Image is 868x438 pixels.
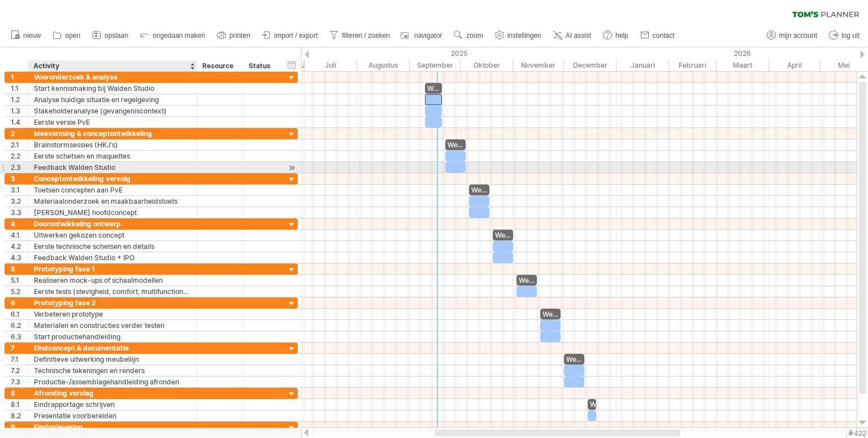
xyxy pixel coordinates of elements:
div: Week 1 + 2 [425,83,442,94]
div: 2 [11,128,28,139]
div: 3 [11,173,28,184]
span: mijn account [779,32,817,40]
div: Week 3 + 4 [445,139,466,150]
div: 7.3 [11,376,28,387]
div: Eerste technische schetsen en details [34,241,191,252]
div: Start kennismaking bij Walden Studio [34,83,191,94]
div: Juli 2025 [305,59,357,71]
div: Afronding verslag [34,388,191,398]
span: nieuw [23,32,41,40]
div: Activity [33,60,190,72]
div: 5.2 [11,286,28,297]
div: 6.3 [11,331,28,342]
div: 5.1 [11,275,28,286]
a: help [600,28,632,43]
div: Week 15 [588,399,596,410]
div: 5 [11,264,28,274]
div: v 422 [848,429,866,437]
div: Technische tekeningen en renders [34,365,191,376]
div: Presentatie voorbereiden [34,410,191,421]
div: Augustus 2025 [357,59,410,71]
span: open [65,32,80,40]
div: 2.2 [11,151,28,161]
div: Feedback Walden Studio [34,162,191,173]
div: Eindconcept & documentatie [34,343,191,353]
div: 3.1 [11,185,28,195]
span: zoom [466,32,483,40]
div: Brainstormsessies (HKJ’s) [34,139,191,150]
div: Status [249,60,274,72]
div: Week 9 + 10 [517,275,537,286]
div: Analyse huidige situatie en regelgeving [34,94,191,105]
span: help [615,32,628,40]
div: September 2025 [410,59,461,71]
div: Prototyping fase 2 [34,297,191,308]
a: navigator [399,28,445,43]
a: opslaan [89,28,132,43]
div: Start productiehandleiding [34,331,191,342]
div: Resource [202,60,237,72]
div: 4.1 [11,230,28,240]
div: 1.4 [11,117,28,128]
div: 2.1 [11,139,28,150]
span: contact [653,32,675,40]
div: Prototyping fase 1 [34,264,191,274]
a: ongedaan maken [137,28,209,43]
div: Week 11 + 12 [540,309,561,319]
div: 7.2 [11,365,28,376]
div: Ideevorming & conceptontwikkeling [34,128,191,139]
div: Eindrapportage schrijven [34,399,191,410]
div: Eerste schetsen en maquettes [34,151,191,161]
a: printen [214,28,254,43]
div: Doorontwikkeling ontwerp [34,218,191,229]
div: [PERSON_NAME] hoofdconcept [34,207,191,218]
a: nieuw [8,28,44,43]
div: Januari 2026 [617,59,669,71]
span: ongedaan maken [153,32,205,40]
a: import / export [259,28,322,43]
div: 3.3 [11,207,28,218]
div: 1 [11,72,28,82]
div: Oktober 2025 [461,59,513,71]
div: Conceptontwikkeling vervolg [34,173,191,184]
a: contact [637,28,678,43]
div: 4.3 [11,252,28,263]
div: 9 [11,422,28,432]
span: instellingen [507,32,541,40]
div: 6.2 [11,320,28,331]
div: 3.2 [11,196,28,207]
div: Realiseren mock-ups of schaalmodellen [34,275,191,286]
div: Week 5 + 6 [469,185,489,195]
div: Definitieve uitwerking meubellijn [34,354,191,365]
a: mijn account [764,28,821,43]
div: 8.1 [11,399,28,410]
div: Stakeholderanalyse (gevangeniscontext) [34,106,191,116]
div: 7.1 [11,354,28,365]
div: December 2025 [564,59,617,71]
span: import / export [275,32,318,40]
div: 2.3 [11,162,28,173]
div: Materialen en constructies verder testen [34,320,191,331]
div: 7 [11,343,28,353]
a: AI assist [550,28,594,43]
div: Maart 2026 [717,59,769,71]
div: 4.2 [11,241,28,252]
div: Verbeteren prototype [34,309,191,319]
a: zoom [451,28,486,43]
a: filteren / zoeken [327,28,393,43]
div: Feedback Walden Studio + IPO [34,252,191,263]
div: 8 [11,388,28,398]
div: Week 7 + 8 [493,230,513,240]
div: Productie-/assemblagehandleiding afronden [34,376,191,387]
div: 1.3 [11,106,28,116]
a: instellingen [492,28,545,43]
div: Februari 2026 [669,59,717,71]
a: log uit [826,28,863,43]
div: 4 [11,218,28,229]
div: Uitwerken gekozen concept [34,230,191,240]
div: 6.1 [11,309,28,319]
span: navigator [414,32,442,40]
div: Materiaalonderzoek en maakbaarheidstoets [34,196,191,207]
div: 8.2 [11,410,28,421]
div: April 2026 [769,59,820,71]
